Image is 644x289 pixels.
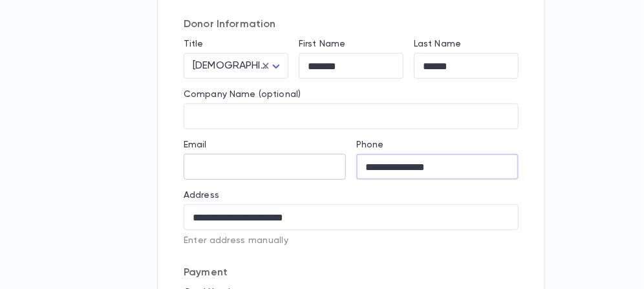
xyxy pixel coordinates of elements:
[184,18,519,31] p: Donor Information
[184,89,301,100] label: Company Name (optional)
[299,39,345,49] label: First Name
[184,140,207,150] label: Email
[184,190,219,200] label: Address
[184,235,519,246] p: Enter address manually
[184,39,204,49] label: Title
[193,61,303,71] span: [DEMOGRAPHIC_DATA]
[184,266,519,279] p: Payment
[184,54,288,79] div: [DEMOGRAPHIC_DATA]
[356,140,384,150] label: Phone
[414,39,461,49] label: Last Name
